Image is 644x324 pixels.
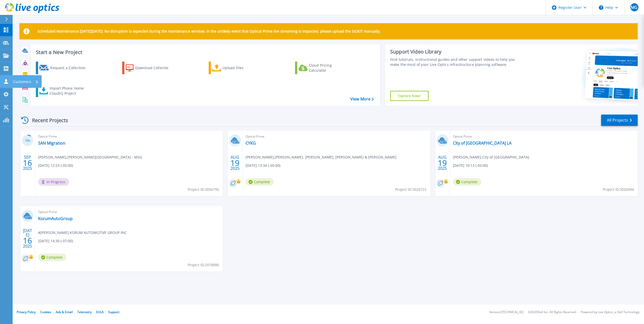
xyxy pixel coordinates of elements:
[50,63,91,73] div: Request a Collection
[23,161,32,165] span: 16
[23,229,32,248] div: [DATE] 2025
[246,178,274,186] span: Complete
[631,5,637,9] span: MG
[135,63,176,73] div: Download Collector
[350,97,374,101] a: View More
[601,115,638,126] a: All Projects
[23,238,32,243] span: 16
[36,62,92,74] a: Request a Collection
[390,91,428,101] a: Explore Now!
[528,311,576,314] li: © 2025 Dell Inc. All Rights Reserved
[438,154,447,172] div: AUG 2025
[230,161,239,165] span: 19
[22,138,34,144] h3: 10
[29,139,30,142] span: %
[453,163,488,168] span: [DATE] 10:13 (-05:00)
[38,154,142,160] span: [PERSON_NAME] , [PERSON_NAME][GEOGRAPHIC_DATA] - MSG
[96,310,104,314] a: EULA
[108,310,119,314] a: Support
[13,75,31,88] p: Customers
[38,141,65,146] a: SAN Migration
[38,178,69,186] span: In Progress
[77,310,92,314] a: Telemetry
[390,48,521,55] div: Support Video Library
[19,114,75,126] div: Recent Projects
[438,161,447,165] span: 19
[581,311,639,314] li: Powered by Live Optics, a Dell Technology
[38,254,66,261] span: Complete
[246,163,280,168] span: [DATE] 13:34 (-05:00)
[38,29,381,33] p: Scheduled Maintenance [DATE][DATE]: No disruption is expected during the maintenance window. In t...
[38,230,127,235] span: #[PERSON_NAME] , KORUM AUTOMOTIVE GROUP INC
[309,63,349,73] div: Cloud Pricing Calculator
[453,154,529,160] span: [PERSON_NAME] , City of [GEOGRAPHIC_DATA]
[395,187,426,192] span: Project ID: 3020722
[246,154,396,160] span: [PERSON_NAME] , [PERSON_NAME], [PERSON_NAME], [PERSON_NAME] & [PERSON_NAME]
[188,187,219,192] span: Project ID: 3056795
[40,310,51,314] a: Cookies
[230,154,240,172] div: AUG 2025
[17,310,36,314] a: Privacy Policy
[453,134,635,139] span: Optical Prime
[38,209,220,215] span: Optical Prime
[603,187,634,192] span: Project ID: 3020494
[489,311,523,314] li: Version: [TECHNICAL_ID]
[38,163,73,168] span: [DATE] 12:53 (-05:00)
[36,49,373,55] h3: Start a New Project
[56,310,73,314] a: Ads & Email
[209,62,265,74] a: Upload Files
[453,141,512,146] a: City of [GEOGRAPHIC_DATA] LA
[122,62,178,74] a: Download Collector
[38,134,220,139] span: Optical Prime
[246,141,256,146] a: CYKG
[223,63,263,73] div: Upload Files
[38,238,73,244] span: [DATE] 14:30 (-07:00)
[295,62,351,74] a: Cloud Pricing Calculator
[23,154,32,172] div: SEP 2025
[453,178,481,186] span: Complete
[38,216,73,221] a: KorumAutoGroup
[188,262,219,268] span: Project ID: 2978880
[390,57,521,67] div: Find tutorials, instructional guides and other support videos to help you make the most of your L...
[49,86,89,96] div: Import Phone Home CloudIQ Project
[246,134,427,139] span: Optical Prime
